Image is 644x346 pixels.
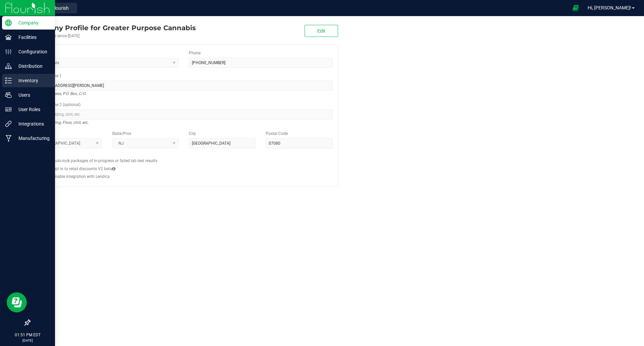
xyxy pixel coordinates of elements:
p: Company [12,19,52,27]
label: Phone [189,50,201,56]
span: Edit [317,28,325,34]
p: Integrations [12,120,52,128]
input: Postal Code [266,138,332,148]
iframe: Resource center [7,292,27,312]
p: Manufacturing [12,134,52,142]
p: Configuration [12,48,52,56]
input: City [189,138,256,148]
label: Postal Code [266,131,288,137]
span: Hi, [PERSON_NAME]! [588,5,631,10]
inline-svg: Facilities [5,34,12,41]
div: Greater Purpose Cannabis [30,23,196,33]
p: User Roles [12,105,52,113]
label: Opt in to retail discounts V2 beta [53,166,115,172]
inline-svg: Integrations [5,120,12,127]
h2: Configs [35,153,332,158]
input: Address [35,81,332,91]
label: Enable integration with Lendica [53,174,110,180]
input: Suite, Building, Unit, etc. [35,109,332,119]
p: Users [12,91,52,99]
p: Facilities [12,33,52,41]
p: [DATE] [3,338,52,343]
input: (123) 456-7890 [189,58,332,68]
inline-svg: Users [5,92,12,98]
label: City [189,131,196,137]
label: State/Prov [112,131,131,137]
i: Street address, P.O. Box, C/O [35,90,86,98]
label: Auto-lock packages of in-progress or failed lab test results [53,158,157,164]
div: Account active since [DATE] [30,33,196,39]
inline-svg: Inventory [5,77,12,84]
label: Address Line 2 (optional) [35,102,80,108]
p: 01:51 PM EDT [3,332,52,338]
p: Inventory [12,77,52,85]
span: Open Ecommerce Menu [568,1,583,14]
inline-svg: Distribution [5,63,12,69]
inline-svg: Configuration [5,48,12,55]
inline-svg: Company [5,19,12,26]
inline-svg: User Roles [5,106,12,113]
button: Edit [305,25,338,37]
p: Distribution [12,62,52,70]
i: Suite, Building, Floor, Unit, etc. [35,118,89,127]
inline-svg: Manufacturing [5,135,12,142]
